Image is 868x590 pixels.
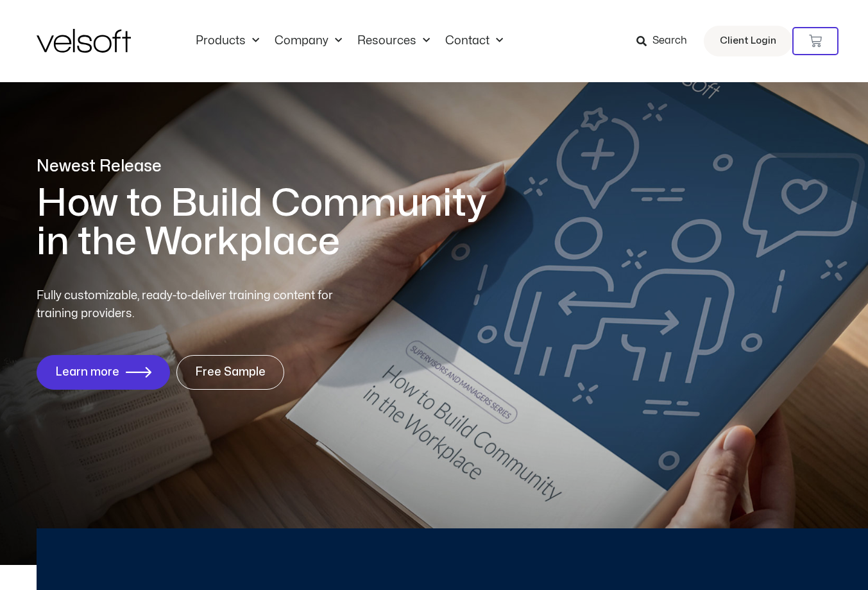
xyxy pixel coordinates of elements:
a: CompanyMenu Toggle [267,34,350,48]
img: Velsoft Training Materials [37,29,131,53]
h1: How to Build Community in the Workplace [37,184,505,261]
span: Client Login [720,33,776,49]
span: Learn more [55,366,119,379]
a: Learn more [37,355,170,390]
span: Free Sample [195,366,266,379]
p: Newest Release [37,155,505,178]
a: ResourcesMenu Toggle [350,34,438,48]
a: Client Login [704,26,792,56]
nav: Menu [188,34,511,48]
a: Search [636,30,696,52]
a: ProductsMenu Toggle [188,34,267,48]
span: Search [652,33,687,49]
p: Fully customizable, ready-to-deliver training content for training providers. [37,287,356,323]
a: Free Sample [176,355,284,390]
a: ContactMenu Toggle [438,34,511,48]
